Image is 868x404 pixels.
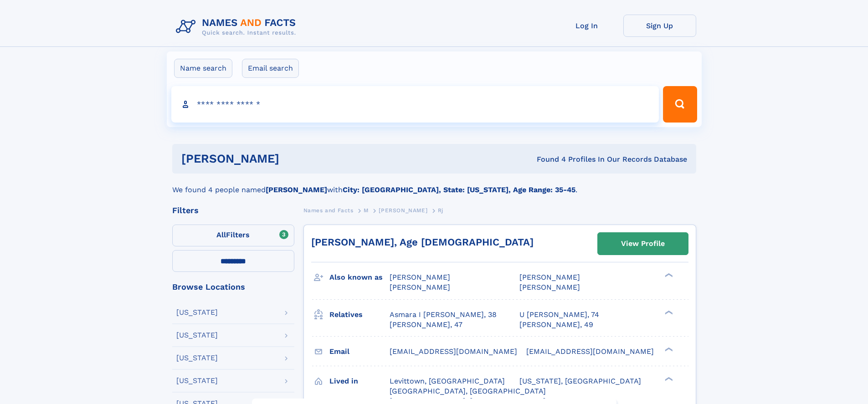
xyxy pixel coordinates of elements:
[663,272,673,278] div: ❯
[242,59,299,78] label: Email search
[172,225,294,246] label: Filters
[364,207,369,214] span: M
[172,174,696,195] div: We found 4 people named with .
[519,320,593,330] a: [PERSON_NAME], 49
[663,86,697,123] button: Search Button
[266,185,327,194] b: [PERSON_NAME]
[176,377,218,384] div: [US_STATE]
[390,283,450,291] span: [PERSON_NAME]
[172,15,303,39] img: Logo Names and Facts
[364,205,369,216] a: M
[181,153,408,164] h1: [PERSON_NAME]
[174,59,232,78] label: Name search
[176,354,218,362] div: [US_STATE]
[519,310,599,320] a: U [PERSON_NAME], 74
[623,15,696,37] a: Sign Up
[311,236,534,248] a: [PERSON_NAME], Age [DEMOGRAPHIC_DATA]
[598,233,688,255] a: View Profile
[216,230,226,239] span: All
[390,320,462,330] a: [PERSON_NAME], 47
[379,205,427,216] a: [PERSON_NAME]
[390,310,497,320] a: Asmara I [PERSON_NAME], 38
[519,377,641,385] span: [US_STATE], [GEOGRAPHIC_DATA]
[526,347,654,356] span: [EMAIL_ADDRESS][DOMAIN_NAME]
[408,154,687,164] div: Found 4 Profiles In Our Records Database
[379,207,427,214] span: [PERSON_NAME]
[303,205,354,216] a: Names and Facts
[329,307,390,322] h3: Relatives
[621,233,665,254] div: View Profile
[550,15,623,37] a: Log In
[171,86,659,123] input: search input
[172,206,294,215] div: Filters
[343,185,575,194] b: City: [GEOGRAPHIC_DATA], State: [US_STATE], Age Range: 35-45
[390,273,450,281] span: [PERSON_NAME]
[663,346,673,352] div: ❯
[519,273,580,281] span: [PERSON_NAME]
[176,309,218,316] div: [US_STATE]
[390,387,546,395] span: [GEOGRAPHIC_DATA], [GEOGRAPHIC_DATA]
[390,347,517,356] span: [EMAIL_ADDRESS][DOMAIN_NAME]
[329,373,390,389] h3: Lived in
[172,283,294,291] div: Browse Locations
[390,377,505,385] span: Levittown, [GEOGRAPHIC_DATA]
[663,376,673,382] div: ❯
[438,207,443,214] span: Rj
[663,309,673,315] div: ❯
[176,332,218,339] div: [US_STATE]
[519,283,580,291] span: [PERSON_NAME]
[329,344,390,359] h3: Email
[329,270,390,285] h3: Also known as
